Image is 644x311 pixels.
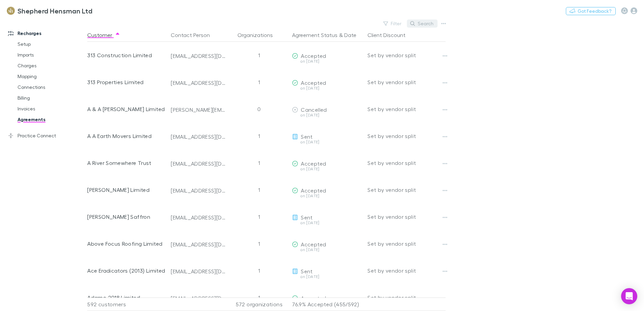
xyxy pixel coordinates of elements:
[237,28,281,42] button: Organizations
[171,53,226,59] div: [EMAIL_ADDRESS][DOMAIN_NAME]
[301,106,327,113] span: Cancelled
[229,176,289,203] div: 1
[292,113,362,117] div: on [DATE]
[292,28,337,42] button: Agreement Status
[171,106,226,113] div: [PERSON_NAME][EMAIL_ADDRESS][DOMAIN_NAME]
[7,7,15,15] img: Shepherd Hensman Ltd's Logo
[367,203,446,230] div: Set by vendor split
[301,133,313,140] span: Sent
[301,214,313,220] span: Sent
[87,123,165,149] div: A A Earth Movers Limited
[566,7,616,15] button: Got Feedback?
[229,230,289,257] div: 1
[87,284,165,311] div: Adamo 2018 Limited
[229,123,289,149] div: 1
[171,79,226,86] div: [EMAIL_ADDRESS][DOMAIN_NAME]
[367,123,446,149] div: Set by vendor split
[87,176,165,203] div: [PERSON_NAME] Limited
[87,69,165,96] div: 313 Properties Limited
[171,133,226,140] div: [EMAIL_ADDRESS][DOMAIN_NAME]
[292,275,362,279] div: on [DATE]
[11,114,91,125] a: Agreements
[292,167,362,171] div: on [DATE]
[380,20,406,28] button: Filter
[171,241,226,248] div: [EMAIL_ADDRESS][DOMAIN_NAME]
[367,149,446,176] div: Set by vendor split
[87,96,165,123] div: A & A [PERSON_NAME] Limited
[292,194,362,198] div: on [DATE]
[367,284,446,311] div: Set by vendor split
[171,28,218,42] button: Contact Person
[367,230,446,257] div: Set by vendor split
[292,59,362,63] div: on [DATE]
[367,176,446,203] div: Set by vendor split
[1,28,91,39] a: Recharges
[229,284,289,311] div: 1
[344,28,356,42] button: Date
[87,257,165,284] div: Ace Eradicators (2013) Limited
[292,140,362,144] div: on [DATE]
[18,7,92,15] h3: Shepherd Hensman Ltd
[292,298,362,311] p: 76.9% Accepted (455/592)
[292,28,362,42] div: &
[87,203,165,230] div: [PERSON_NAME] Saffron
[229,298,289,311] div: 572 organizations
[367,96,446,123] div: Set by vendor split
[301,53,326,59] span: Accepted
[87,42,165,69] div: 313 Construction Limited
[3,3,96,19] a: Shepherd Hensman Ltd
[11,71,91,82] a: Mapping
[11,103,91,114] a: Invoices
[301,79,326,86] span: Accepted
[229,257,289,284] div: 1
[367,42,446,69] div: Set by vendor split
[301,160,326,167] span: Accepted
[171,295,226,302] div: [EMAIL_ADDRESS][DOMAIN_NAME]
[292,248,362,252] div: on [DATE]
[367,257,446,284] div: Set by vendor split
[171,214,226,221] div: [EMAIL_ADDRESS][DOMAIN_NAME]
[11,82,91,93] a: Connections
[11,39,91,49] a: Setup
[229,96,289,123] div: 0
[301,241,326,247] span: Accepted
[367,28,414,42] button: Client Discount
[1,130,91,141] a: Practice Connect
[229,149,289,176] div: 1
[292,86,362,90] div: on [DATE]
[87,230,165,257] div: Above Focus Roofing Limited
[229,69,289,96] div: 1
[407,20,438,28] button: Search
[229,42,289,69] div: 1
[11,60,91,71] a: Charges
[87,28,120,42] button: Customer
[292,221,362,225] div: on [DATE]
[11,93,91,103] a: Billing
[301,187,326,194] span: Accepted
[11,49,91,60] a: Imports
[367,69,446,96] div: Set by vendor split
[301,268,313,274] span: Sent
[87,149,165,176] div: A River Somewhere Trust
[301,295,326,301] span: Accepted
[171,187,226,194] div: [EMAIL_ADDRESS][DOMAIN_NAME]
[87,298,168,311] div: 592 customers
[621,288,637,304] div: Open Intercom Messenger
[171,268,226,275] div: [EMAIL_ADDRESS][DOMAIN_NAME]
[171,160,226,167] div: [EMAIL_ADDRESS][DOMAIN_NAME]
[229,203,289,230] div: 1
